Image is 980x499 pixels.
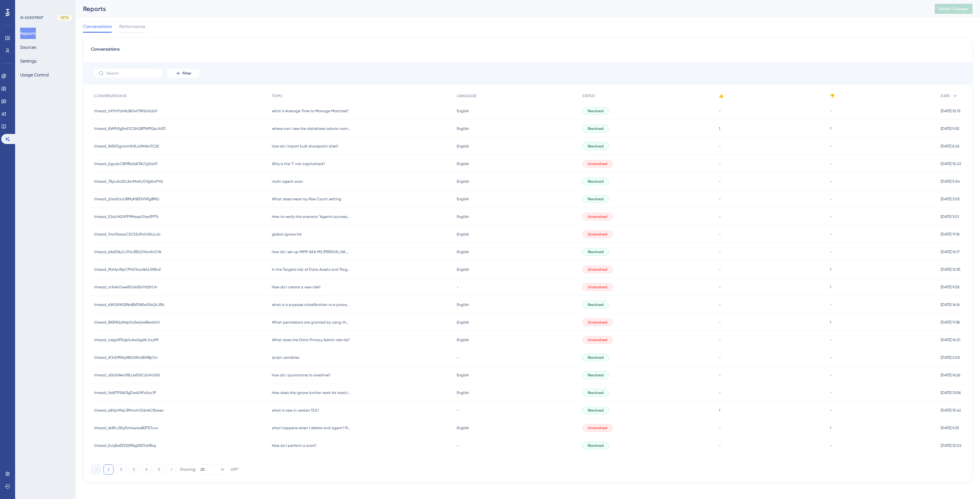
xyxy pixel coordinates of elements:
[457,232,469,237] span: English
[119,23,145,30] span: Performance
[830,443,832,448] span: -
[719,373,721,378] span: -
[588,390,604,395] span: Resolved
[272,161,325,166] span: Why is the "I" not capitalized?
[830,355,832,360] span: -
[719,144,721,149] span: -
[20,42,36,53] button: Sources
[719,355,721,360] span: -
[272,249,350,254] span: how do I set up MPIP AKA MS [PERSON_NAME]
[272,126,350,131] span: where can I see the database column name?
[457,425,469,430] span: English
[941,197,960,202] span: [DATE] 3:05
[272,232,302,237] span: global ignore list
[941,425,959,430] span: [DATE] 9:25
[830,267,831,272] span: 1
[588,249,604,254] span: Resolved
[272,443,316,448] span: How do I perform a scan?
[94,161,158,166] span: thread_0gudcCB91RoSsK3XL7g1Ue17
[588,408,604,413] span: Resolved
[830,285,831,290] span: 1
[94,108,157,114] span: thread_h9Yhf7oH6LBI0wY3M2x1zdz9
[457,355,459,360] span: -
[272,144,338,149] span: how do I import bulk sharepoint sites?
[104,464,114,474] button: 1
[719,197,721,202] span: -
[588,425,608,430] span: Unresolved
[94,355,158,360] span: thread_IK1nDR9dy980G5kUBVfBjrOc
[588,337,608,342] span: Unresolved
[588,161,608,166] span: Unresolved
[272,373,330,378] span: how do i quarantine to onedrive?
[457,320,469,325] span: English
[941,93,949,98] span: DATE
[457,408,459,413] span: -
[941,232,960,237] span: [DATE] 17:18
[830,197,832,202] span: -
[719,249,721,254] span: -
[588,232,608,237] span: Unresolved
[272,179,303,184] span: multi-agent scan
[935,4,972,14] button: Publish Changes
[719,267,721,272] span: -
[588,126,604,131] span: Resolved
[941,144,959,149] span: [DATE] 8:26
[94,126,166,131] span: thread_8WPrEgEmDCGhQBTNfPQeJ4XD
[457,126,469,131] span: English
[830,232,832,237] span: -
[719,320,721,325] span: -
[457,302,469,307] span: English
[20,15,43,20] div: AI ASSISTANT
[941,302,960,307] span: [DATE] 16:16
[588,443,604,448] span: Resolved
[94,93,127,98] span: CONVERSATION ID
[20,55,36,67] button: Settings
[830,425,831,430] span: 1
[57,15,72,20] div: BETA
[457,373,469,378] span: English
[457,197,469,202] span: English
[457,390,469,395] span: English
[272,93,283,98] span: TOPIC
[830,373,832,378] span: -
[830,108,832,114] span: -
[272,390,350,395] span: How does the ignore funtion work for loaction?
[588,320,608,325] span: Unresolved
[941,249,960,254] span: [DATE] 16:17
[941,320,960,325] span: [DATE] 11:38
[941,285,960,290] span: [DATE] 9:58
[457,249,469,254] span: English
[272,197,341,202] span: What does mean by Row Count setting
[20,69,49,80] button: Usage Control
[719,443,721,448] span: -
[231,467,238,472] div: of 97
[94,320,160,325] span: thread_BXENQyNdpYa3wkjteIBwd4t0
[180,467,195,472] div: Showing
[719,337,721,342] span: -
[272,267,350,272] span: In the Targets tab of Data Assets and Targets. How can I distinguish Sharepoint sites from Databa...
[938,6,969,11] span: Publish Changes
[941,408,961,413] span: [DATE] 15:42
[941,373,960,378] span: [DATE] 16:26
[588,144,604,149] span: Resolved
[94,390,156,395] span: thread_Yoi8TPSNil3gDw40fFoVuc1P
[94,179,163,184] span: thread_78puAcEiCAmMoNJOVgXrxFYQ
[457,108,469,114] span: English
[719,408,720,413] span: 1
[154,464,164,474] button: 5
[830,126,831,131] span: 1
[94,408,164,413] span: thread_o8VptMeL3MmvhO56nACRywev
[830,390,832,395] span: -
[830,249,832,254] span: -
[941,108,960,114] span: [DATE] 10:13
[91,46,120,57] span: Conversations
[582,93,595,98] span: STATUS
[719,93,724,98] span: 👍
[588,214,608,219] span: Unresolved
[182,71,191,76] span: Filter
[272,285,321,290] span: How do I create a new role?
[200,467,205,472] span: 20
[272,108,348,114] span: what is Average Time to Manage Matches?
[719,232,721,237] span: -
[116,464,126,474] button: 2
